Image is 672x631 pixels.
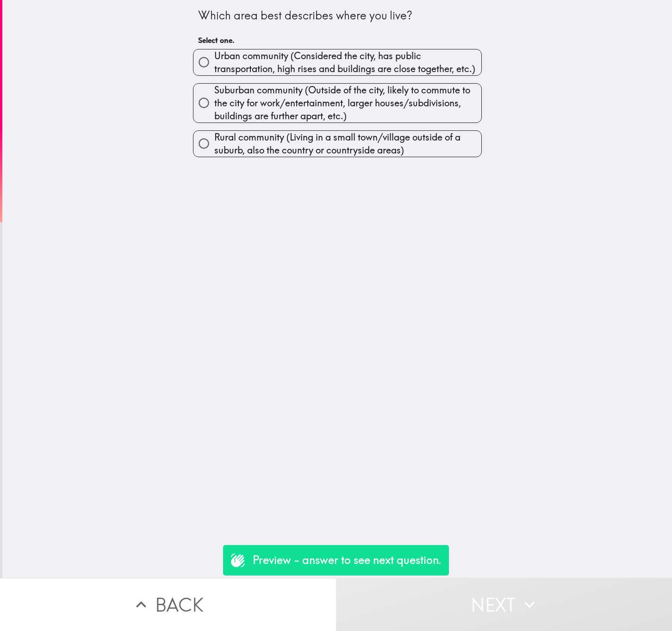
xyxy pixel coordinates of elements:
button: Suburban community (Outside of the city, likely to commute to the city for work/entertainment, la... [193,84,481,123]
h6: Select one. [198,35,477,45]
button: Urban community (Considered the city, has public transportation, high rises and buildings are clo... [193,49,481,75]
span: Rural community (Living in a small town/village outside of a suburb, also the country or countrys... [214,131,481,157]
button: Rural community (Living in a small town/village outside of a suburb, also the country or countrys... [193,131,481,157]
span: Urban community (Considered the city, has public transportation, high rises and buildings are clo... [214,49,481,75]
button: Next [336,578,672,631]
div: Which area best describes where you live? [198,8,477,24]
p: Preview - answer to see next question. [253,552,442,568]
span: Suburban community (Outside of the city, likely to commute to the city for work/entertainment, la... [214,84,481,123]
